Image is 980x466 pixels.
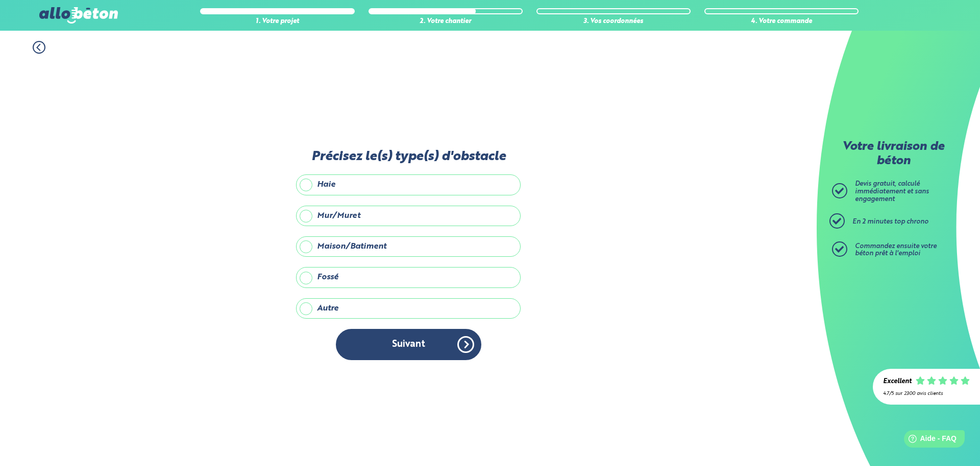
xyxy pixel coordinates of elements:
label: Haie [296,174,521,195]
label: Maison/Batiment [296,236,521,257]
div: Excellent [883,378,912,386]
img: allobéton [39,7,118,24]
iframe: Help widget launcher [889,426,969,455]
div: 4.7/5 sur 2300 avis clients [883,391,970,396]
div: 1. Votre projet [200,18,354,26]
span: Devis gratuit, calculé immédiatement et sans engagement [855,181,929,202]
div: 3. Vos coordonnées [536,18,691,26]
label: Autre [296,298,521,319]
span: En 2 minutes top chrono [852,218,928,225]
p: Votre livraison de béton [835,140,952,168]
label: Précisez le(s) type(s) d'obstacle [296,149,521,164]
span: Commandez ensuite votre béton prêt à l'emploi [855,243,937,257]
button: Suivant [336,329,481,360]
div: 2. Votre chantier [369,18,523,26]
div: 4. Votre commande [704,18,859,26]
label: Fossé [296,267,521,287]
label: Mur/Muret [296,206,521,226]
